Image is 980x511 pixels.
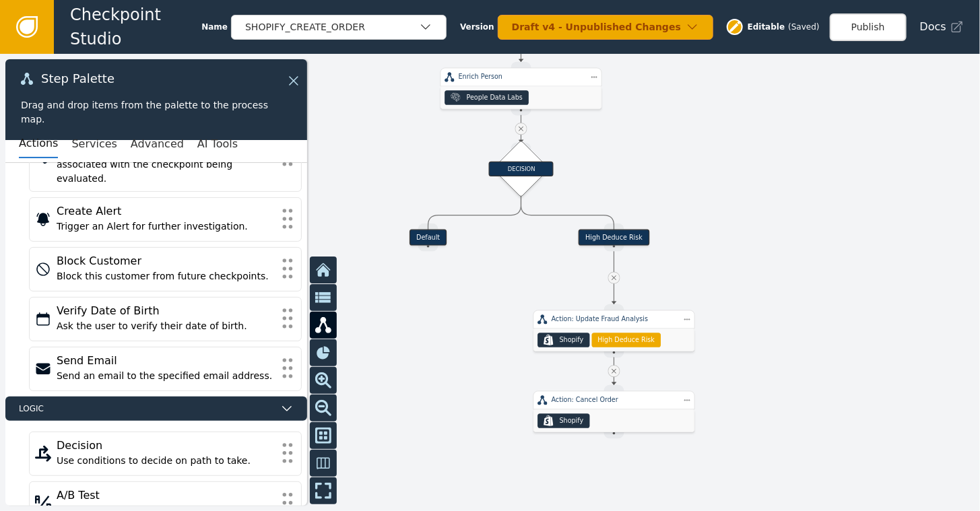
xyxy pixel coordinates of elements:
div: Action: Update Fraud Analysis [552,314,677,324]
div: Shopify [560,335,584,345]
button: Actions [19,130,58,158]
div: Send Email [57,353,274,369]
span: Step Palette [41,73,115,85]
div: Send an email to the specified email address. [57,369,274,383]
span: Editable [748,21,785,33]
div: Block this customer from future checkpoints. [57,269,274,283]
a: Docs [920,19,964,35]
div: Decision [57,438,274,454]
div: High Deduce Risk [579,230,649,246]
span: Logic [19,403,275,415]
div: Block Customer [57,253,274,269]
div: Use conditions to decide on path to take. [57,454,274,468]
span: High Deduce Risk [597,335,655,345]
span: Docs [920,19,946,35]
div: Enrich Person [459,72,584,81]
div: Draft v4 - Unpublished Changes [512,20,686,34]
span: Name [201,21,228,33]
div: Ask the user to verify their date of birth. [57,319,274,333]
button: Advanced [131,130,184,158]
button: Draft v4 - Unpublished Changes [498,15,713,40]
span: Checkpoint Studio [70,3,201,51]
div: DECISION [489,162,554,176]
div: People Data Labs [467,93,523,102]
div: Shopify [560,416,584,425]
div: Drag and drop items from the palette to the process map. [21,98,292,127]
div: Create Alert [57,203,274,219]
div: Label the device or customer profile associated with the checkpoint being evaluated. [57,143,274,186]
button: SHOPIFY_CREATE_ORDER [231,15,447,40]
div: A/B Test [57,487,274,504]
div: Trigger an Alert for further investigation. [57,219,274,234]
div: Action: Cancel Order [552,395,677,405]
button: Publish [830,13,907,41]
div: Verify Date of Birth [57,303,274,319]
button: Services [71,130,117,158]
div: SHOPIFY_CREATE_ORDER [245,20,419,34]
span: Version [460,21,494,33]
div: Default [410,230,447,246]
div: ( Saved ) [788,21,819,33]
button: AI Tools [197,130,238,158]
